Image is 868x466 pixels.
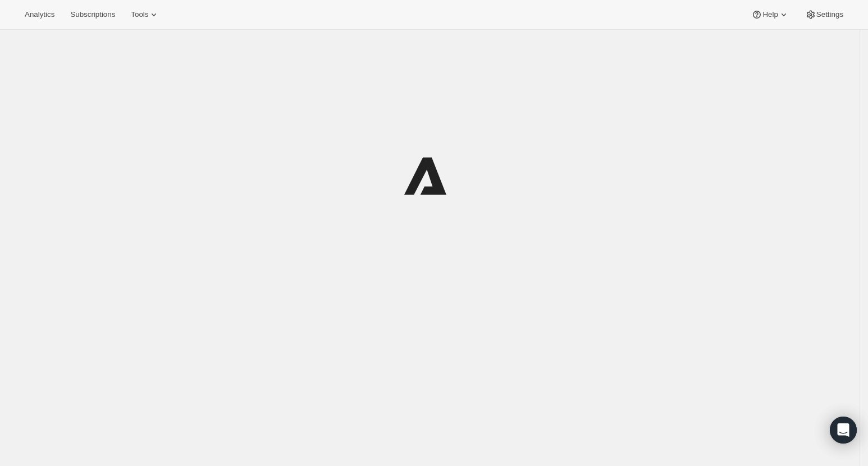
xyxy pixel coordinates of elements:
[131,10,148,19] span: Tools
[124,7,166,22] button: Tools
[744,7,796,22] button: Help
[63,7,122,22] button: Subscriptions
[70,10,115,19] span: Subscriptions
[816,10,843,19] span: Settings
[18,7,61,22] button: Analytics
[25,10,54,19] span: Analytics
[830,417,857,444] div: Open Intercom Messenger
[762,10,778,19] span: Help
[798,7,850,22] button: Settings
